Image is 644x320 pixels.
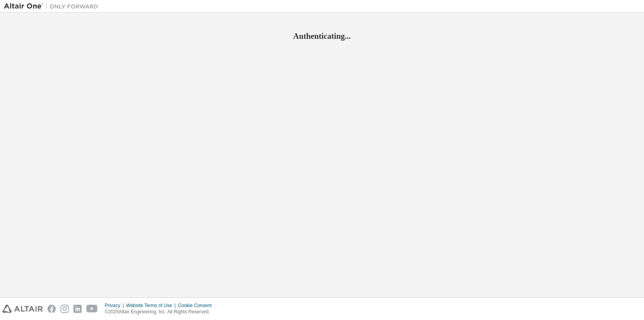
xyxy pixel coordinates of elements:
[178,302,216,309] div: Cookie Consent
[86,305,98,313] img: youtube.svg
[105,309,216,315] p: © 2025 Altair Engineering, Inc. All Rights Reserved.
[126,302,178,309] div: Website Terms of Use
[60,305,69,313] img: instagram.svg
[73,305,82,313] img: linkedin.svg
[48,305,56,313] img: facebook.svg
[4,31,640,41] h2: Authenticating...
[2,305,43,313] img: altair_logo.svg
[105,302,126,309] div: Privacy
[4,2,102,10] img: Altair One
